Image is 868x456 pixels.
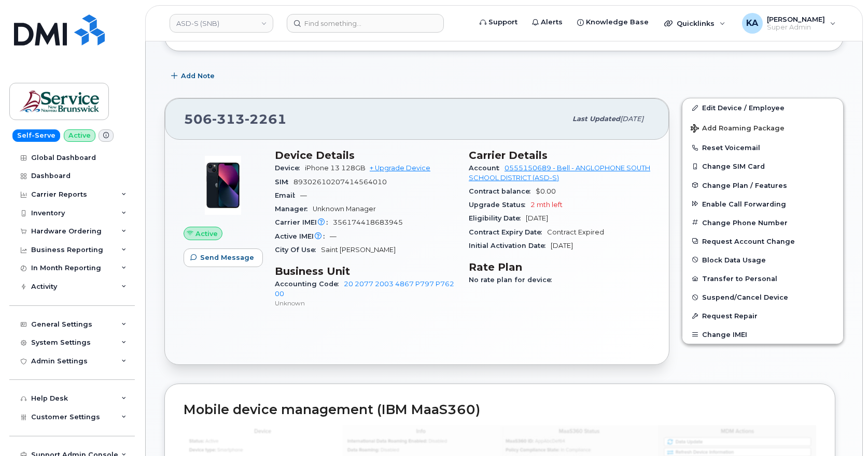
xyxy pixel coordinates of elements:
span: [DATE] [551,242,573,249]
span: Super Admin [767,23,825,32]
span: Manager [275,205,313,213]
span: Contract Expiry Date [469,228,547,236]
span: Active IMEI [275,232,330,240]
span: KA [746,17,758,30]
span: City Of Use [275,246,321,254]
a: 0555150689 - Bell - ANGLOPHONE SOUTH SCHOOL DISTRICT (ASD-S) [469,164,650,181]
h2: Mobile device management (IBM MaaS360) [184,403,816,417]
span: SIM [275,178,293,186]
span: 89302610207414564010 [293,178,387,186]
h3: Business Unit [275,265,456,277]
span: Contract Expired [547,228,604,236]
button: Change Plan / Features [682,176,843,195]
span: Eligibility Date [469,214,526,222]
span: Quicklinks [677,19,715,27]
a: Alerts [525,12,570,33]
button: Suspend/Cancel Device [682,288,843,306]
a: Edit Device / Employee [682,98,843,117]
button: Change Phone Number [682,213,843,232]
span: [DATE] [526,214,548,222]
span: Enable Call Forwarding [702,200,786,208]
span: Active [195,229,218,239]
button: Add Roaming Package [682,117,843,138]
span: No rate plan for device [469,276,557,284]
span: iPhone 13 128GB [305,164,366,172]
span: Send Message [200,253,254,262]
button: Block Data Usage [682,251,843,269]
a: Support [472,12,525,33]
button: Change IMEI [682,325,843,344]
span: Add Roaming Package [691,124,785,134]
a: Knowledge Base [570,12,656,33]
span: Contract balance [469,187,536,195]
span: Alerts [541,17,563,27]
span: Upgrade Status [469,201,530,209]
span: Device [275,164,305,172]
span: Support [488,17,517,27]
span: Saint [PERSON_NAME] [321,246,396,254]
span: [PERSON_NAME] [767,15,825,23]
span: $0.00 [536,187,556,195]
input: Find something... [287,14,444,33]
div: Quicklinks [657,13,733,34]
button: Enable Call Forwarding [682,195,843,213]
button: Request Repair [682,306,843,325]
span: 2261 [245,111,287,127]
button: Change SIM Card [682,157,843,175]
span: Add Note [181,71,215,81]
button: Add Note [164,67,223,85]
div: Karla Adams [735,13,843,34]
a: + Upgrade Device [370,164,430,172]
span: Carrier IMEI [275,218,333,226]
span: Accounting Code [275,280,344,288]
span: Initial Activation Date [469,242,551,249]
span: Account [469,164,505,172]
h3: Device Details [275,149,456,161]
h3: Carrier Details [469,149,650,161]
span: Email [275,192,300,199]
img: image20231002-3703462-1ig824h.jpeg [192,154,254,216]
span: Last updated [572,115,620,123]
span: 356174418683945 [333,218,403,226]
p: Unknown [275,299,456,307]
span: 2 mth left [530,201,563,209]
button: Transfer to Personal [682,269,843,288]
h3: Rate Plan [469,261,650,273]
span: — [330,232,337,240]
span: Knowledge Base [586,17,649,27]
span: 506 [184,111,287,127]
span: [DATE] [620,115,643,123]
span: Change Plan / Features [702,181,787,189]
a: ASD-S (SNB) [170,14,273,33]
span: 313 [212,111,245,127]
span: — [300,192,307,199]
span: Suspend/Cancel Device [702,293,788,301]
button: Reset Voicemail [682,138,843,157]
a: 20 2077 2003 4867 P797 P76200 [275,280,454,297]
button: Send Message [184,248,263,267]
button: Request Account Change [682,232,843,251]
span: Unknown Manager [313,205,376,213]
